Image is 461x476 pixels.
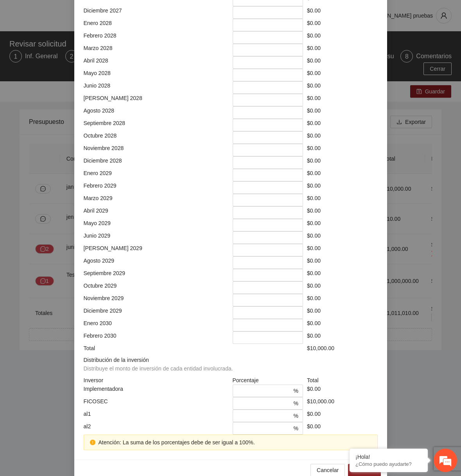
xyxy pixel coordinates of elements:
[82,344,231,353] div: Total
[305,306,380,319] div: $0.00
[82,319,231,331] div: Enero 2030
[82,294,231,306] div: Noviembre 2029
[4,213,149,241] textarea: Escriba su mensaje y pulse “Intro”
[305,385,380,397] div: $0.00
[305,376,380,385] div: Total
[82,181,231,194] div: Febrero 2029
[305,294,380,306] div: $0.00
[355,454,422,460] div: ¡Hola!
[305,81,380,94] div: $0.00
[82,19,231,31] div: Enero 2028
[305,169,380,181] div: $0.00
[82,81,231,94] div: Junio 2028
[45,104,108,183] span: Estamos en línea.
[305,397,380,410] div: $10,000.00
[82,376,231,385] div: Inversor
[305,119,380,131] div: $0.00
[294,412,298,420] span: %
[305,344,380,353] div: $10,000.00
[305,94,380,106] div: $0.00
[90,440,95,445] span: exclamation-circle
[82,94,231,106] div: [PERSON_NAME] 2028
[82,306,231,319] div: Diciembre 2029
[82,156,231,169] div: Diciembre 2028
[305,319,380,331] div: $0.00
[305,256,380,269] div: $0.00
[82,410,231,422] div: al1
[317,466,339,474] span: Cancelar
[305,244,380,256] div: $0.00
[82,169,231,181] div: Enero 2029
[305,144,380,156] div: $0.00
[305,131,380,144] div: $0.00
[305,422,380,435] div: $0.00
[305,19,380,31] div: $0.00
[355,461,422,467] p: ¿Cómo puedo ayudarte?
[305,56,380,69] div: $0.00
[305,31,380,44] div: $0.00
[305,44,380,56] div: $0.00
[41,40,131,50] div: Chatee con nosotros ahora
[82,422,231,435] div: al2
[82,397,231,410] div: FICOSEC
[82,44,231,56] div: Marzo 2028
[305,156,380,169] div: $0.00
[82,106,231,119] div: Agosto 2028
[82,256,231,269] div: Agosto 2029
[305,181,380,194] div: $0.00
[82,219,231,231] div: Mayo 2029
[82,231,231,244] div: Junio 2029
[305,69,380,81] div: $0.00
[305,206,380,219] div: $0.00
[305,6,380,19] div: $0.00
[82,131,231,144] div: Octubre 2028
[305,281,380,294] div: $0.00
[82,69,231,81] div: Mayo 2028
[82,6,231,19] div: Diciembre 2027
[82,385,231,397] div: Implementadora
[82,244,231,256] div: [PERSON_NAME] 2029
[82,56,231,69] div: Abril 2028
[99,438,371,447] div: Atención: La suma de los porcentajes debe de ser igual a 100%.
[82,269,231,281] div: Septiembre 2029
[82,281,231,294] div: Octubre 2029
[82,206,231,219] div: Abril 2029
[231,376,305,385] div: Porcentaje
[294,387,298,395] span: %
[82,144,231,156] div: Noviembre 2028
[84,356,236,373] span: Distribución de la inversión
[84,365,233,372] span: Distribuye el monto de inversión de cada entidad involucrada.
[82,119,231,131] div: Septiembre 2028
[82,194,231,206] div: Marzo 2029
[305,410,380,422] div: $0.00
[294,399,298,408] span: %
[305,269,380,281] div: $0.00
[305,331,380,344] div: $0.00
[82,31,231,44] div: Febrero 2028
[305,106,380,119] div: $0.00
[128,4,147,23] div: Minimizar ventana de chat en vivo
[305,194,380,206] div: $0.00
[305,219,380,231] div: $0.00
[305,231,380,244] div: $0.00
[294,424,298,433] span: %
[82,331,231,344] div: Febrero 2030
